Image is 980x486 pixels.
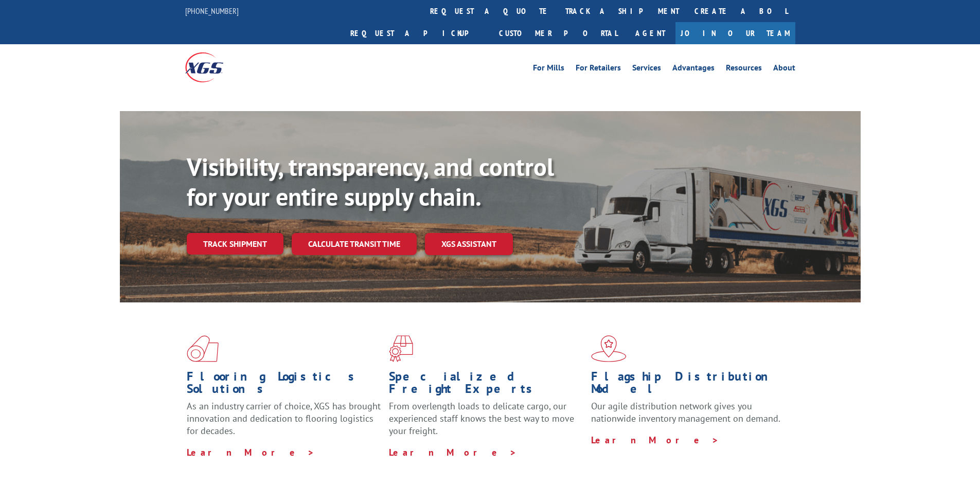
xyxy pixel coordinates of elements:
a: Learn More > [187,446,315,458]
p: From overlength loads to delicate cargo, our experienced staff knows the best way to move your fr... [389,400,583,446]
a: Resources [726,64,762,75]
span: As an industry carrier of choice, XGS has brought innovation and dedication to flooring logistics... [187,400,381,437]
h1: Flagship Distribution Model [591,370,786,400]
h1: Specialized Freight Experts [389,370,583,400]
a: Learn More > [591,434,719,446]
a: Request a pickup [343,22,491,44]
a: Join Our Team [675,22,795,44]
img: xgs-icon-total-supply-chain-intelligence-red [187,335,219,362]
a: Track shipment [187,233,283,255]
a: Advantages [672,64,715,75]
a: Customer Portal [491,22,625,44]
a: For Retailers [576,64,621,75]
h1: Flooring Logistics Solutions [187,370,381,400]
a: For Mills [533,64,564,75]
a: Services [632,64,661,75]
a: About [773,64,795,75]
b: Visibility, transparency, and control for your entire supply chain. [187,151,554,212]
a: Agent [625,22,675,44]
span: Our agile distribution network gives you nationwide inventory management on demand. [591,400,780,424]
a: [PHONE_NUMBER] [185,6,239,16]
a: Calculate transit time [292,233,417,255]
a: Learn More > [389,446,517,458]
a: XGS ASSISTANT [425,233,513,255]
img: xgs-icon-flagship-distribution-model-red [591,335,627,362]
img: xgs-icon-focused-on-flooring-red [389,335,413,362]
